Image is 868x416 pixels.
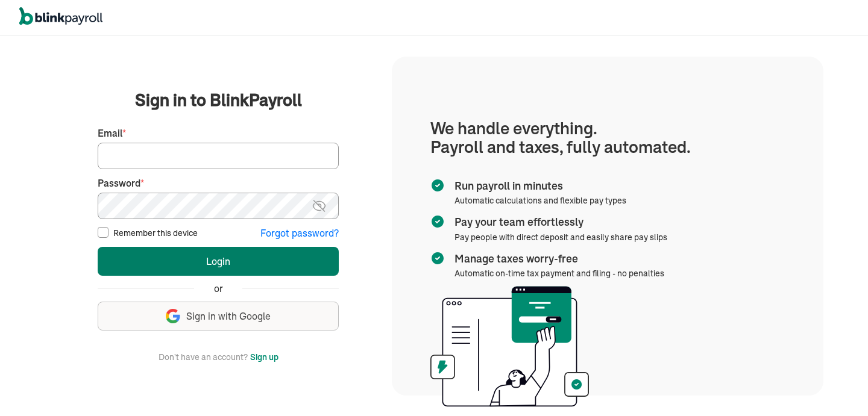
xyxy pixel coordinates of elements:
label: Password [98,176,339,190]
iframe: Chat Widget [808,358,868,416]
img: illustration [430,286,589,407]
span: Automatic calculations and flexible pay types [454,195,626,206]
img: google [166,309,180,323]
span: Manage taxes worry-free [454,251,659,267]
img: checkmark [430,178,445,193]
img: eye [312,199,327,213]
button: Forgot password? [260,226,339,240]
button: Sign in with Google [98,302,339,331]
label: Email [98,126,339,140]
span: Run payroll in minutes [454,178,621,194]
span: Sign in to BlinkPayroll [135,88,302,112]
label: Remember this device [113,227,198,239]
span: Pay your team effortlessly [454,214,662,230]
img: checkmark [430,214,445,229]
h1: We handle everything. Payroll and taxes, fully automated. [430,119,785,157]
button: Login [98,247,339,276]
img: logo [19,7,102,25]
img: checkmark [430,251,445,265]
span: or [214,282,223,296]
input: Your email address [98,143,339,169]
button: Sign up [250,350,278,364]
span: Sign in with Google [186,309,271,323]
span: Pay people with direct deposit and easily share pay slips [454,232,667,243]
span: Automatic on-time tax payment and filing - no penalties [454,268,664,279]
span: Don't have an account? [159,350,248,364]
